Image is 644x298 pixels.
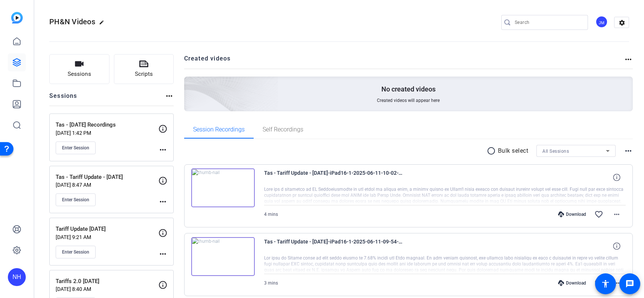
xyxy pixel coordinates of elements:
mat-icon: more_horiz [624,55,633,64]
span: Enter Session [62,197,89,203]
mat-icon: more_horiz [165,91,174,100]
span: Self Recordings [263,127,303,133]
button: Scripts [114,54,174,84]
h2: Created videos [184,54,624,69]
mat-icon: accessibility [601,279,610,288]
span: Enter Session [62,145,89,151]
span: Tas - Tariff Update - [DATE]-iPad16-1-2025-06-11-10-02-06-242-0 [264,168,402,186]
h2: Sessions [49,91,77,106]
button: Enter Session [56,246,96,258]
span: All Sessions [542,149,569,154]
span: Session Recordings [193,127,245,133]
mat-icon: favorite_border [594,279,603,288]
p: Tariffs 2.0 [DATE] [56,277,158,286]
button: Enter Session [56,193,96,206]
div: NH [8,268,26,286]
div: Download [554,211,590,217]
img: Creted videos background [100,3,279,165]
p: Tariff Update [DATE] [56,225,158,233]
span: 4 mins [264,212,278,217]
span: Enter Session [62,249,89,255]
input: Search [515,18,582,27]
p: No created videos [381,85,436,94]
p: [DATE] 9:21 AM [56,234,158,240]
mat-icon: more_horiz [158,197,167,206]
mat-icon: more_horiz [612,279,621,288]
p: Tas - [DATE] Recordings [56,121,158,129]
mat-icon: edit [99,20,108,29]
p: [DATE] 8:47 AM [56,182,158,188]
img: blue-gradient.svg [11,12,23,24]
button: Enter Session [56,142,96,154]
span: Created videos will appear here [377,97,440,103]
span: Sessions [68,70,91,78]
mat-icon: favorite_border [594,210,603,219]
p: Bulk select [498,146,529,155]
span: Scripts [135,70,153,78]
mat-icon: message [625,279,634,288]
mat-icon: more_horiz [158,145,167,154]
img: thumb-nail [191,237,255,276]
mat-icon: more_horiz [158,249,167,258]
span: 3 mins [264,280,278,286]
mat-icon: more_horiz [624,146,633,155]
div: JM [595,16,608,28]
ngx-avatar: Judy McKinnon [595,16,609,29]
mat-icon: more_horiz [612,210,621,219]
p: Tas - Tariff Update - [DATE] [56,173,158,181]
mat-icon: radio_button_unchecked [487,146,498,155]
div: Download [554,280,590,286]
img: thumb-nail [191,168,255,207]
p: [DATE] 8:40 AM [56,286,158,292]
p: [DATE] 1:42 PM [56,130,158,136]
mat-icon: settings [614,17,629,28]
span: Tas - Tariff Update - [DATE]-iPad16-1-2025-06-11-09-54-58-301-0 [264,237,402,255]
button: Sessions [49,54,109,84]
span: PH&N Videos [49,17,95,26]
